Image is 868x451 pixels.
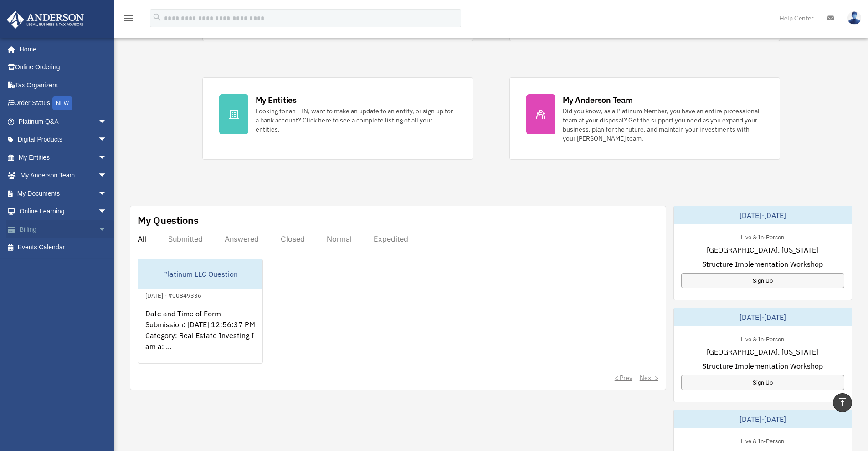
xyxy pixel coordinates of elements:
[674,308,852,326] div: [DATE]-[DATE]
[202,77,473,160] a: My Entities Looking for an EIN, want to make an update to an entity, or sign up for a bank accoun...
[734,334,791,343] div: Live & In-Person
[563,94,633,106] div: My Anderson Team
[327,234,352,243] div: Normal
[847,11,861,25] img: User Pic
[225,234,259,243] div: Answered
[6,112,121,131] a: Platinum Q&Aarrow_drop_down
[6,220,121,238] a: Billingarrow_drop_down
[6,76,121,94] a: Tax Organizers
[123,13,134,24] i: menu
[734,232,791,241] div: Live & In-Person
[6,131,121,149] a: Digital Productsarrow_drop_down
[702,258,823,269] span: Structure Implementation Workshop
[138,290,209,299] div: [DATE] - #00849336
[6,184,121,203] a: My Documentsarrow_drop_down
[98,112,116,131] span: arrow_drop_down
[681,273,844,288] a: Sign Up
[98,220,116,239] span: arrow_drop_down
[702,360,823,371] span: Structure Implementation Workshop
[281,234,305,243] div: Closed
[138,234,146,243] div: All
[674,410,852,428] div: [DATE]-[DATE]
[6,148,121,167] a: My Entitiesarrow_drop_down
[837,397,848,408] i: vertical_align_top
[6,167,121,185] a: My Anderson Teamarrow_drop_down
[98,167,116,185] span: arrow_drop_down
[674,206,852,224] div: [DATE]-[DATE]
[833,393,852,412] a: vertical_align_top
[256,106,456,134] div: Looking for an EIN, want to make an update to an entity, or sign up for a bank account? Click her...
[152,12,162,22] i: search
[52,96,72,110] div: NEW
[98,184,116,203] span: arrow_drop_down
[707,346,818,357] span: [GEOGRAPHIC_DATA], [US_STATE]
[138,213,199,227] div: My Questions
[509,77,780,160] a: My Anderson Team Did you know, as a Platinum Member, you have an entire professional team at your...
[138,259,263,364] a: Platinum LLC Question[DATE] - #00849336Date and Time of Form Submission: [DATE] 12:56:37 PM Categ...
[681,375,844,390] a: Sign Up
[6,94,121,113] a: Order StatusNEW
[138,259,262,289] div: Platinum LLC Question
[256,94,297,106] div: My Entities
[4,11,87,29] img: Anderson Advisors Platinum Portal
[168,234,203,243] div: Submitted
[734,436,791,445] div: Live & In-Person
[98,203,116,221] span: arrow_drop_down
[563,106,763,143] div: Did you know, as a Platinum Member, you have an entire professional team at your disposal? Get th...
[6,40,116,58] a: Home
[707,244,818,255] span: [GEOGRAPHIC_DATA], [US_STATE]
[138,301,262,372] div: Date and Time of Form Submission: [DATE] 12:56:37 PM Category: Real Estate Investing I am a: ...
[6,58,121,76] a: Online Ordering
[6,238,121,257] a: Events Calendar
[374,234,408,243] div: Expedited
[6,203,121,221] a: Online Learningarrow_drop_down
[98,131,116,149] span: arrow_drop_down
[123,16,134,24] a: menu
[98,148,116,167] span: arrow_drop_down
